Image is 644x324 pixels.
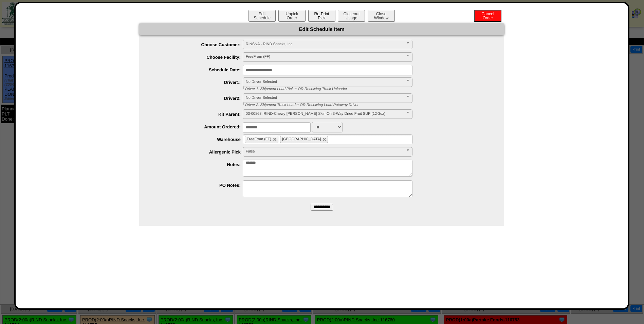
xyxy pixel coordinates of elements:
[238,87,504,91] div: * Driver 1: Shipment Load Picker OR Receiving Truck Unloader
[338,10,365,22] button: CloseoutUsage
[153,67,243,72] label: Schedule Date:
[249,10,276,22] button: EditSchedule
[153,80,243,85] label: Driver1:
[153,149,243,155] label: Allergenic Pick
[246,94,403,102] span: No Driver Selected
[246,110,403,118] span: 03-00863: RIND-Chewy [PERSON_NAME] Skin-On 3-Way Dried Fruit SUP (12-3oz)
[153,137,243,142] label: Warehouse
[139,23,504,35] div: Edit Schedule Item
[153,55,243,60] label: Choose Facility:
[246,40,403,48] span: RINSNA - RIND Snacks, Inc.
[153,112,243,117] label: Kit Parent:
[246,147,403,156] span: False
[247,137,271,141] span: FreeFrom (FF)
[474,10,501,22] button: CancelOrder
[367,15,395,20] a: CloseWindow
[246,53,403,61] span: FreeFrom (FF)
[238,103,504,107] div: * Driver 2: Shipment Truck Loader OR Receiving Load Putaway Driver
[278,10,306,22] button: UnpickOrder
[153,124,243,129] label: Amount Ordered:
[282,137,321,141] span: [GEOGRAPHIC_DATA]
[153,183,243,188] label: PO Notes:
[153,42,243,47] label: Choose Customer:
[308,10,335,22] button: Re-PrintPick
[368,10,395,22] button: CloseWindow
[246,78,403,86] span: No Driver Selected
[153,162,243,167] label: Notes:
[153,96,243,101] label: Driver2:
